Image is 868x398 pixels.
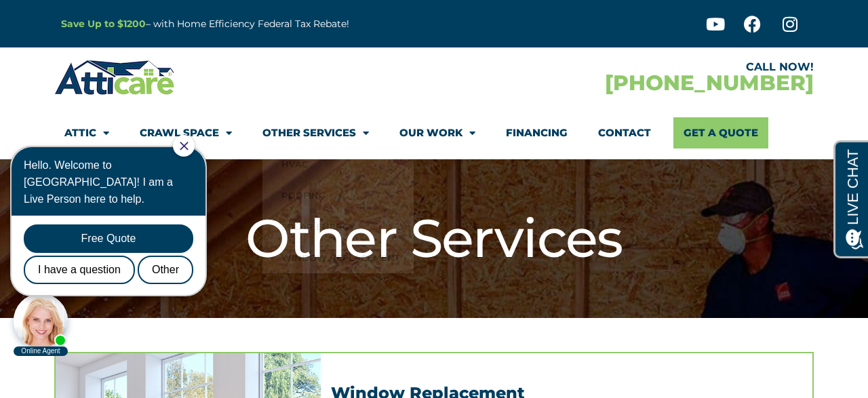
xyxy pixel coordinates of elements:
div: Hello. Welcome to [GEOGRAPHIC_DATA]! I am a Live Person here to help. [17,23,186,74]
a: Window Replacement [262,242,414,273]
div: Free Quote [17,91,186,119]
a: Solar Energy [262,211,414,242]
a: Our Work [399,117,475,148]
a: Roofing [262,180,414,211]
ul: Other Services [262,148,414,273]
a: Crawl Space [140,117,232,148]
h1: Other Services [61,207,807,271]
a: Save Up to $1200 [61,18,146,30]
p: – with Home Efficiency Federal Tax Rebate! [61,16,500,32]
a: Attic [64,117,109,148]
div: CALL NOW! [434,62,814,73]
div: Other [131,122,186,151]
div: Need help? Chat with us now! [7,160,61,214]
a: Other Services [262,117,369,148]
iframe: Chat Invitation [7,134,224,357]
nav: Menu [64,117,804,148]
div: Close Chat [166,1,188,23]
a: Financing [506,117,568,148]
a: HVAC [262,148,414,180]
span: Opens a chat window [33,11,109,28]
div: I have a question [17,122,128,151]
a: Contact [598,117,651,148]
div: Online Agent [7,213,61,222]
a: Close Chat [173,8,182,17]
a: Get A Quote [673,117,768,148]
